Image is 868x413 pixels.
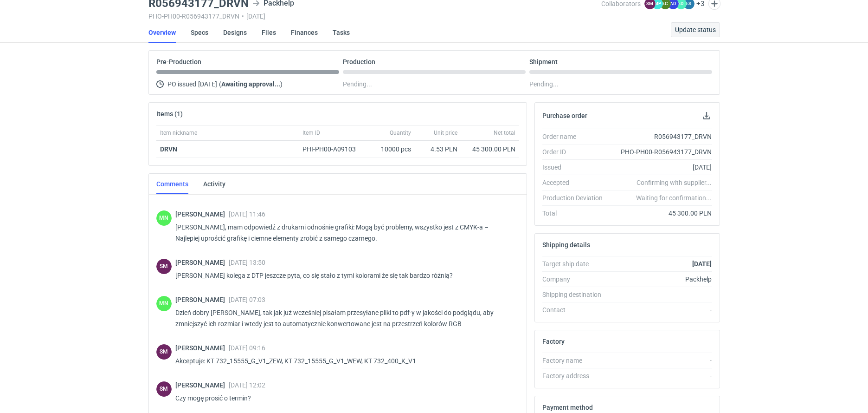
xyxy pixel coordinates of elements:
[175,259,229,266] span: [PERSON_NAME]
[610,275,712,284] div: Packhelp
[229,344,265,352] span: [DATE] 09:16
[229,259,265,266] span: [DATE] 13:50
[156,344,172,360] figcaption: SM
[434,129,457,137] span: Unit price
[191,22,208,43] a: Specs
[156,174,188,194] a: Comments
[160,129,197,137] span: Item nickname
[156,259,172,274] figcaption: SM
[494,129,515,137] span: Net total
[529,58,558,66] p: Shipment
[636,193,712,203] em: Waiting for confirmation...
[542,404,593,411] h2: Payment method
[203,174,225,194] a: Activity
[175,222,512,244] p: [PERSON_NAME], mam odpowiedź z drukarni odnośnie grafiki: Mogą być problemy, wszystko jest z CMYK...
[542,193,610,203] div: Production Deviation
[529,79,712,90] div: Pending...
[156,344,172,360] div: Sebastian Markut
[175,307,512,329] p: Dzień dobry [PERSON_NAME], tak jak już wcześniej pisałam przesyłane pliki to pdf-y w jakości do p...
[610,209,712,218] div: 45 300.00 PLN
[262,22,276,43] a: Files
[542,132,610,141] div: Order name
[175,381,229,389] span: [PERSON_NAME]
[542,290,610,299] div: Shipping destination
[280,80,283,88] span: )
[701,110,712,121] button: Download PO
[343,79,372,90] span: Pending...
[160,145,177,153] a: DRVN
[542,209,610,218] div: Total
[175,344,229,352] span: [PERSON_NAME]
[610,132,712,141] div: R056943177_DRVN
[156,381,172,397] figcaption: SM
[229,381,265,389] span: [DATE] 12:02
[465,144,515,154] div: 45 300.00 PLN
[219,80,221,88] span: (
[542,356,610,365] div: Factory name
[175,355,512,367] p: Akceptuje: KT 732_15555_G_V1_ZEW, KT 732_15555_G_V1_WEW, KT 732_400_K_V1
[692,260,712,268] strong: [DATE]
[610,163,712,172] div: [DATE]
[229,296,265,303] span: [DATE] 07:03
[390,129,411,137] span: Quantity
[333,22,350,43] a: Tasks
[175,270,512,281] p: [PERSON_NAME] kolega z DTP jeszcze pyta, co się stało z tymi kolorami że się tak bardzo różnią?
[542,112,587,119] h2: Purchase order
[637,179,712,186] em: Confirming with supplier...
[671,22,720,37] button: Update status
[223,22,247,43] a: Designs
[302,144,365,154] div: PHI-PH00-A09103
[542,338,565,345] h2: Factory
[610,371,712,380] div: -
[291,22,318,43] a: Finances
[156,296,172,311] figcaption: MN
[542,147,610,157] div: Order ID
[418,144,457,154] div: 4.53 PLN
[610,147,712,157] div: PHO-PH00-R056943177_DRVN
[221,80,280,88] strong: Awaiting approval...
[542,241,590,249] h2: Shipping details
[343,58,375,66] p: Production
[610,305,712,315] div: -
[542,163,610,172] div: Issued
[175,296,229,303] span: [PERSON_NAME]
[156,110,183,118] h2: Items (1)
[175,393,512,404] p: Czy mogę prosić o termin?
[542,178,610,187] div: Accepted
[242,13,244,20] span: •
[156,79,339,90] div: PO issued
[156,58,201,66] p: Pre-Production
[156,381,172,397] div: Sebastian Markut
[156,210,172,226] figcaption: MN
[542,305,610,315] div: Contact
[368,141,415,158] div: 10000 pcs
[198,79,217,90] span: [DATE]
[675,26,716,33] span: Update status
[156,259,172,274] div: Sebastian Markut
[175,210,229,218] span: [PERSON_NAME]
[148,13,601,20] div: PHO-PH00-R056943177_DRVN [DATE]
[156,296,172,311] div: Małgorzata Nowotna
[148,22,176,43] a: Overview
[542,259,610,269] div: Target ship date
[302,129,320,137] span: Item ID
[229,210,265,218] span: [DATE] 11:46
[542,275,610,284] div: Company
[542,371,610,380] div: Factory address
[610,356,712,365] div: -
[156,210,172,226] div: Małgorzata Nowotna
